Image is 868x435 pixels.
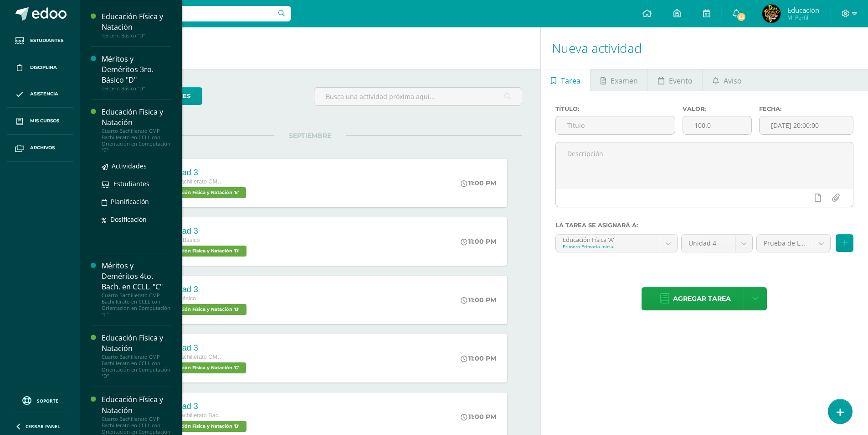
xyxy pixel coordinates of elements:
a: Educación Física y NataciónCuarto Bachillerato CMP Bachillerato en CCLL con Orientación en Comput... [102,333,171,379]
input: Busca un usuario... [86,6,291,21]
a: Planificación [102,196,171,207]
div: Tercero Básico "D" [102,85,171,92]
span: Mis cursos [30,117,59,125]
span: Estudiantes [30,37,63,44]
a: Disciplina [7,54,73,81]
span: 63 [736,12,746,22]
a: Asistencia [7,81,73,108]
div: 11:00 PM [461,413,496,421]
div: Cuarto Bachillerato CMP Bachillerato en CCLL con Orientación en Computación "C" [102,292,171,318]
label: Fecha: [759,105,853,112]
a: Soporte [11,394,69,406]
div: Educación Física 'A' [563,235,653,243]
a: Actividades [102,161,171,171]
span: Tarea [561,70,580,92]
a: Archivos [7,135,73,162]
div: Actividad 3 [158,226,249,236]
span: Estudiantes [113,179,149,188]
div: 11:00 PM [461,179,496,187]
input: Puntos máximos [683,116,751,134]
div: Actividad 3 [158,285,249,294]
a: Mis cursos [7,108,73,135]
div: 11:00 PM [461,237,496,246]
a: Prueba de Logro (0.0%) [757,235,830,252]
span: Soporte [37,398,58,404]
input: Busca una actividad próxima aquí... [314,88,522,105]
span: Cuarto Bachillerato CMP Bachillerato en CCLL con Orientación en Computación [158,178,226,185]
div: Actividad 3 [158,168,248,178]
h1: Actividades [91,27,529,69]
a: Méritos y Deméritos 3ro. Básico "D"Tercero Básico "D" [102,54,171,92]
span: Mi Perfil [787,14,819,21]
span: Actividades [112,162,147,170]
div: Cuarto Bachillerato CMP Bachillerato en CCLL con Orientación en Computación "D" [102,354,171,379]
input: Fecha de entrega [760,116,853,134]
div: Educación Física y Natación [102,11,171,32]
span: Unidad 4 [688,235,729,252]
div: Actividad 3 [158,343,248,353]
div: Educación Física y Natación [102,333,171,354]
span: Dosificación [110,215,147,224]
span: Educación Física y Natación 'E' [158,187,246,198]
span: Planificación [111,197,149,206]
label: Título: [555,105,675,112]
div: Méritos y Deméritos 3ro. Básico "D" [102,54,171,85]
span: Disciplina [30,64,57,71]
span: Educación [787,5,819,15]
span: Cuarto Bachillerato CMP Bachillerato en CCLL con Orientación en Computación [158,354,226,360]
div: Educación Física y Natación [102,394,171,415]
div: Méritos y Deméritos 4to. Bach. en CCLL. "C" [102,261,171,292]
a: Estudiantes [7,27,73,54]
div: 11:00 PM [461,296,496,304]
div: Cuarto Bachillerato CMP Bachillerato en CCLL con Orientación en Computación "C" [102,128,171,153]
span: Educación Física y Natación 'C' [158,362,246,373]
a: Tarea [541,69,590,91]
span: Archivos [30,144,55,152]
div: 11:00 PM [461,354,496,362]
a: Aviso [703,69,751,91]
a: Educación Física y NataciónCuarto Bachillerato CMP Bachillerato en CCLL con Orientación en Comput... [102,107,171,153]
input: Título [556,116,675,134]
a: Educación Física y NataciónTercero Básico "D" [102,11,171,39]
span: Educación Física y Natación 'D' [158,246,247,257]
span: Examen [611,70,638,92]
a: Examen [591,69,647,91]
span: Educación Física y Natación 'B' [158,421,247,432]
span: Educación Física y Natación 'B' [158,304,247,315]
a: Dosificación [102,214,171,225]
div: Tercero Básico "D" [102,32,171,39]
a: Educación Física 'A'Primero Primaria Inicial [556,235,677,252]
a: Méritos y Deméritos 4to. Bach. en CCLL. "C"Cuarto Bachillerato CMP Bachillerato en CCLL con Orien... [102,261,171,318]
a: Evento [648,69,702,91]
a: Unidad 4 [682,235,753,252]
span: Prueba de Logro (0.0%) [764,235,806,252]
div: Educación Física y Natación [102,107,171,128]
span: Evento [669,70,693,92]
label: Valor: [683,105,752,112]
div: Primero Primaria Inicial [563,243,653,250]
span: Cuarto Bachillerato Bachillerato en CCLL con Orientación en Diseño Gráfico [158,412,226,419]
div: Actividad 3 [158,402,249,411]
a: Estudiantes [102,178,171,189]
h1: Nueva actividad [552,27,857,69]
span: Aviso [724,70,742,92]
span: Agregar tarea [673,288,731,310]
span: SEPTIEMBRE [274,131,346,140]
span: Asistencia [30,90,58,98]
span: Cerrar panel [26,423,60,430]
label: La tarea se asignará a: [555,222,853,229]
img: e848a06d305063da6e408c2e705eb510.png [762,5,781,23]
